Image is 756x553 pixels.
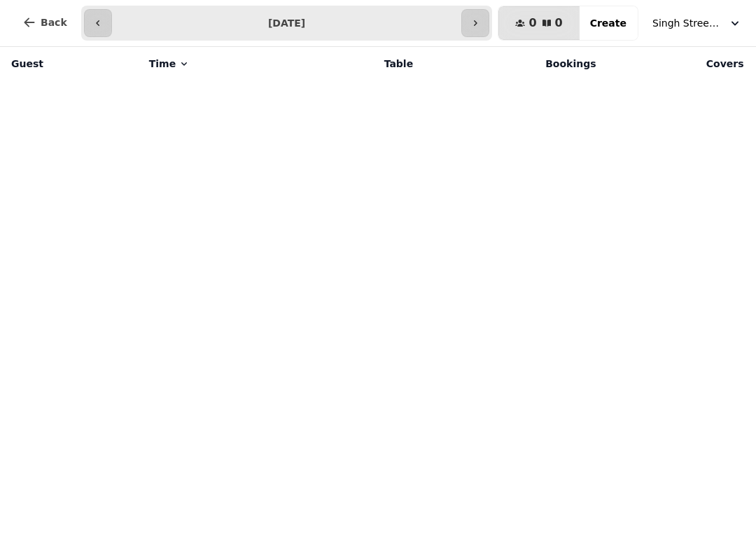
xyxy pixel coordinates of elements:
button: Time [149,57,190,71]
span: Create [590,18,626,28]
button: 00 [498,6,579,40]
span: Back [41,17,67,27]
span: Singh Street Bruntsfield [652,16,722,30]
th: Bookings [421,47,604,80]
th: Covers [605,47,752,80]
th: Table [297,47,421,80]
span: Time [149,57,176,71]
button: Create [579,6,638,40]
button: Back [11,6,78,39]
button: Singh Street Bruntsfield [644,10,750,36]
span: 0 [555,17,563,29]
span: 0 [528,17,536,29]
